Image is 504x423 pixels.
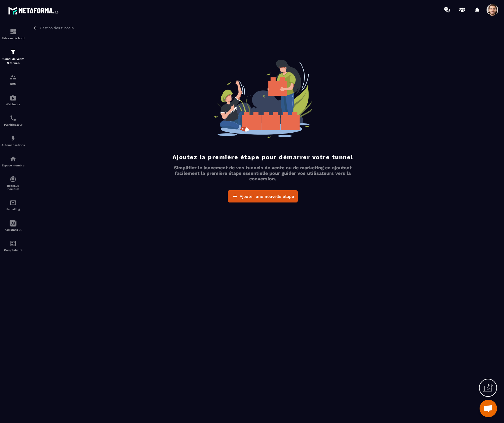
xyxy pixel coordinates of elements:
a: emailemailE-mailing [1,195,25,215]
img: formation [10,74,17,81]
div: Open chat [480,400,497,417]
img: arrow [33,25,38,31]
p: Réseaux Sociaux [1,184,25,191]
img: scheduler [10,115,17,122]
a: Gestion des tunnels [33,25,74,31]
a: accountantaccountantComptabilité [1,236,25,256]
img: formation [10,49,17,56]
img: accountant [10,240,17,247]
img: social-network [10,176,17,183]
a: automationsautomationsEspace membre [1,151,25,171]
p: E-mailing [1,208,25,211]
img: empty-funnel-bg.aa6bca90.svg [213,60,313,138]
p: CRM [1,82,25,86]
p: Tunnel de vente Site web [1,57,25,65]
p: Webinaire [1,103,25,106]
a: social-networksocial-networkRéseaux Sociaux [1,171,25,195]
h4: Ajoutez la première étape pour démarrer votre tunnel [168,154,357,161]
img: email [10,199,17,206]
a: Assistant IA [1,215,25,236]
span: Ajouter une nouvelle étape [240,193,294,199]
img: formation [10,28,17,35]
p: Espace membre [1,164,25,167]
p: Tableau de bord [1,37,25,40]
img: automations [10,94,17,101]
p: Planificateur [1,123,25,126]
a: formationformationCRM [1,70,25,90]
button: Ajouter une nouvelle étape [228,190,298,202]
p: Comptabilité [1,248,25,252]
img: automations [10,135,17,142]
a: schedulerschedulerPlanificateur [1,110,25,131]
a: formationformationTableau de bord [1,24,25,44]
a: automationsautomationsWebinaire [1,90,25,110]
p: Assistant IA [1,228,25,231]
img: automations [10,155,17,162]
p: Simplifiez le lancement de vos tunnels de vente ou de marketing en ajoutant facilement la premièr... [168,165,357,182]
img: logo [8,5,60,16]
p: Automatisations [1,143,25,147]
a: formationformationTunnel de vente Site web [1,44,25,70]
a: automationsautomationsAutomatisations [1,131,25,151]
